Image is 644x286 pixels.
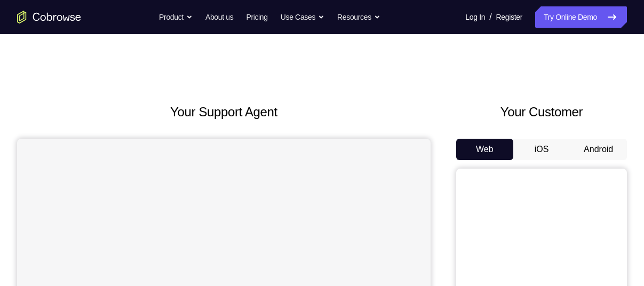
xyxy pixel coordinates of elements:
[205,6,233,28] a: About us
[456,102,627,122] h2: Your Customer
[456,139,513,160] button: Web
[159,6,193,28] button: Product
[570,139,627,160] button: Android
[246,6,267,28] a: Pricing
[17,102,431,122] h2: Your Support Agent
[337,6,380,28] button: Resources
[496,6,522,28] a: Register
[17,11,81,23] a: Go to the home page
[535,6,627,28] a: Try Online Demo
[281,6,324,28] button: Use Cases
[465,6,485,28] a: Log In
[513,139,570,160] button: iOS
[489,11,491,23] span: /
